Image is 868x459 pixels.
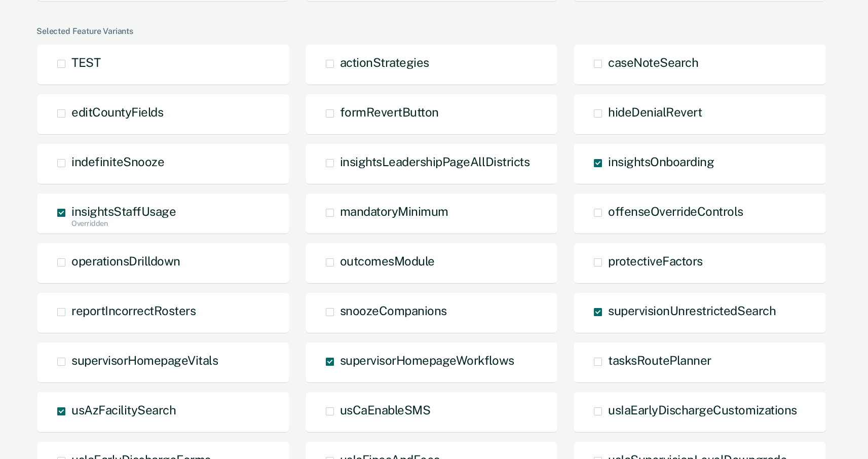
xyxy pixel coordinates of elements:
[340,204,448,218] span: mandatoryMinimum
[340,353,514,367] span: supervisorHomepageWorkflows
[608,254,703,268] span: protectiveFactors
[340,55,429,69] span: actionStrategies
[608,353,711,367] span: tasksRoutePlanner
[608,155,714,169] span: insightsOnboarding
[340,155,530,169] span: insightsLeadershipPageAllDistricts
[71,155,164,169] span: indefiniteSnooze
[340,303,447,318] span: snoozeCompanions
[71,353,218,367] span: supervisorHomepageVitals
[608,403,797,417] span: usIaEarlyDischargeCustomizations
[340,403,431,417] span: usCaEnableSMS
[71,204,176,218] span: insightsStaffUsage
[608,303,776,318] span: supervisionUnrestrictedSearch
[71,303,196,318] span: reportIncorrectRosters
[71,403,176,417] span: usAzFacilitySearch
[71,105,163,119] span: editCountyFields
[608,105,702,119] span: hideDenialRevert
[71,254,180,268] span: operationsDrilldown
[608,55,698,69] span: caseNoteSearch
[340,254,435,268] span: outcomesModule
[71,55,100,69] span: TEST
[36,26,827,36] div: Selected Feature Variants
[608,204,743,218] span: offenseOverrideControls
[340,105,439,119] span: formRevertButton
